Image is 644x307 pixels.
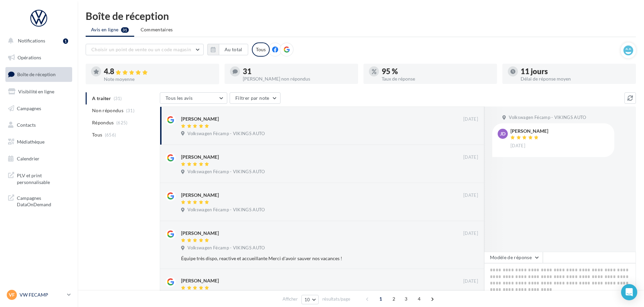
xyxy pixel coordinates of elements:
span: 3 [401,294,411,304]
span: Volkswagen Fécamp - VIKINGS AUTO [187,131,265,137]
span: résultats/page [322,296,350,302]
div: [PERSON_NAME] [181,154,219,160]
span: Campagnes DataOnDemand [17,193,69,208]
button: Filtrer par note [230,92,281,104]
a: VF VW FECAMP [5,288,72,301]
div: Open Intercom Messenger [621,284,637,300]
span: Tous [92,131,102,138]
button: Choisir un point de vente ou un code magasin [86,44,204,55]
span: Commentaires [141,27,173,32]
span: Campagnes [17,105,41,111]
div: Équipe très dispo, reactive et accueillante Merci d'avoir sauver nos vacances ! [181,255,434,262]
span: [DATE] [463,192,478,198]
div: Taux de réponse [382,76,492,81]
span: Répondus [92,119,114,126]
div: Délai de réponse moyen [521,76,631,81]
div: [PERSON_NAME] [510,129,548,133]
span: PLV et print personnalisable [17,171,69,185]
span: 1 [375,294,386,304]
span: [DATE] [463,154,478,160]
span: Volkswagen Fécamp - VIKINGS AUTO [509,115,586,121]
a: Calendrier [4,152,74,166]
a: Opérations [4,51,74,65]
a: Boîte de réception [4,67,74,82]
button: Au total [207,44,248,55]
span: [DATE] [463,278,478,284]
span: Visibilité en ligne [18,89,54,94]
span: 10 [304,297,310,302]
button: Modèle de réponse [484,252,543,263]
span: Calendrier [17,156,39,161]
a: Contacts [4,118,74,132]
span: 4 [414,294,425,304]
p: VW FECAMP [20,291,64,298]
div: 4.8 [104,68,214,75]
button: Tous les avis [160,92,227,104]
span: (656) [105,132,116,137]
span: Afficher [283,296,298,302]
button: 10 [301,295,319,304]
span: Volkswagen Fécamp - VIKINGS AUTO [187,207,265,213]
div: [PERSON_NAME] [181,116,219,122]
span: Opérations [18,55,41,60]
span: VF [9,291,15,298]
span: Choisir un point de vente ou un code magasin [91,47,191,52]
span: Boîte de réception [17,71,56,77]
span: Non répondus [92,107,123,114]
span: (31) [126,108,135,113]
div: Tous [252,42,270,57]
a: Campagnes DataOnDemand [4,191,74,211]
div: [PERSON_NAME] [181,230,219,237]
button: Au total [219,44,248,55]
span: [DATE] [463,116,478,122]
a: Visibilité en ligne [4,85,74,99]
div: [PERSON_NAME] non répondus [243,76,353,81]
div: 31 [243,68,353,75]
span: Volkswagen Fécamp - VIKINGS AUTO [187,245,265,251]
span: [DATE] [463,231,478,237]
div: [PERSON_NAME] [181,277,219,284]
span: JD [500,130,505,137]
span: 2 [388,294,399,304]
span: Contacts [17,122,36,128]
span: (625) [116,120,128,125]
a: PLV et print personnalisable [4,168,74,188]
div: 1 [63,38,68,44]
a: Campagnes [4,101,74,116]
div: [PERSON_NAME] [181,192,219,198]
button: Notifications 1 [4,34,71,48]
div: 95 % [382,68,492,75]
span: Tous les avis [166,95,193,101]
span: [DATE] [510,143,525,149]
div: Note moyenne [104,77,214,82]
div: 11 jours [521,68,631,75]
a: Médiathèque [4,135,74,149]
span: Médiathèque [17,139,45,145]
span: Notifications [18,38,45,43]
span: Volkswagen Fécamp - VIKINGS AUTO [187,169,265,175]
div: Boîte de réception [86,11,636,21]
